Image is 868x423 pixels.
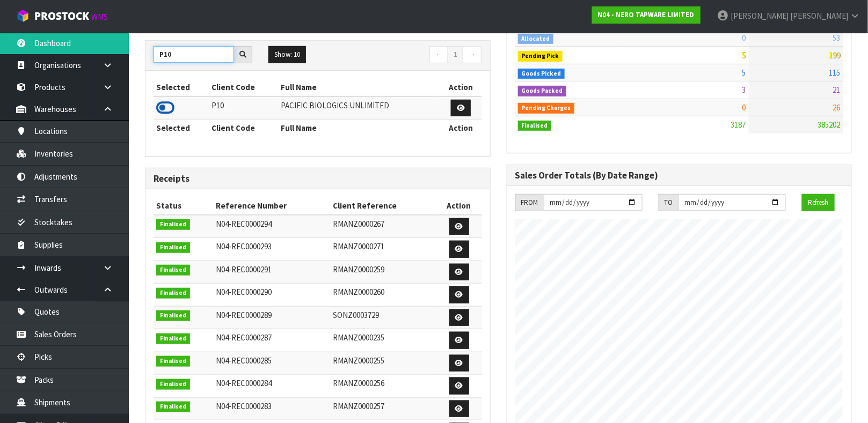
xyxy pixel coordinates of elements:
[802,194,835,211] button: Refresh
[742,85,746,95] span: 3
[16,9,30,23] img: cube-alt.png
[333,219,384,229] span: RMANZ0000267
[731,120,746,130] span: 3187
[598,10,695,19] strong: N04 - NERO TAPWARE LIMITED
[818,120,841,130] span: 385202
[731,11,789,21] span: [PERSON_NAME]
[448,46,463,63] a: 1
[829,50,841,60] span: 199
[833,33,841,43] span: 53
[156,402,190,412] span: Finalised
[518,86,567,97] span: Goods Packed
[829,68,841,78] span: 115
[742,102,746,113] span: 0
[518,121,552,131] span: Finalised
[440,79,482,96] th: Action
[333,241,384,251] span: RMANZ0000271
[436,197,482,214] th: Action
[333,287,384,297] span: RMANZ0000260
[790,11,848,21] span: [PERSON_NAME]
[216,355,272,366] span: N04-REC0000285
[659,194,679,211] div: TO
[333,378,384,388] span: RMANZ0000256
[156,242,190,253] span: Finalised
[154,174,482,184] h3: Receipts
[156,333,190,344] span: Finalised
[592,6,701,24] a: N04 - NERO TAPWARE LIMITED
[279,79,440,96] th: Full Name
[216,241,272,251] span: N04-REC0000293
[742,68,746,78] span: 5
[833,85,841,95] span: 21
[156,356,190,367] span: Finalised
[333,401,384,411] span: RMANZ0000257
[333,264,384,274] span: RMANZ0000259
[518,69,565,79] span: Goods Picked
[279,120,440,137] th: Full Name
[515,170,844,181] h3: Sales Order Totals (By Date Range)
[209,97,279,120] td: P10
[216,310,272,320] span: N04-REC0000289
[518,103,575,114] span: Pending Charges
[156,310,190,321] span: Finalised
[833,102,841,113] span: 26
[209,120,279,137] th: Client Code
[330,197,436,214] th: Client Reference
[742,33,746,43] span: 0
[156,288,190,299] span: Finalised
[154,120,209,137] th: Selected
[213,197,330,214] th: Reference Number
[34,9,89,23] span: ProStock
[209,79,279,96] th: Client Code
[333,310,379,320] span: SONZ0003729
[333,332,384,343] span: RMANZ0000235
[429,46,448,63] a: ←
[91,12,108,22] small: WMS
[216,287,272,297] span: N04-REC0000290
[518,51,563,62] span: Pending Pick
[154,197,213,214] th: Status
[279,97,440,120] td: PACIFIC BIOLOGICS UNLIMITED
[216,219,272,229] span: N04-REC0000294
[268,46,306,63] button: Show: 10
[154,46,234,63] input: Search clients
[216,401,272,411] span: N04-REC0000283
[156,219,190,230] span: Finalised
[216,378,272,388] span: N04-REC0000284
[216,264,272,274] span: N04-REC0000291
[216,332,272,343] span: N04-REC0000287
[156,379,190,390] span: Finalised
[326,46,482,65] nav: Page navigation
[440,120,482,137] th: Action
[515,194,544,211] div: FROM
[333,355,384,366] span: RMANZ0000255
[742,50,746,60] span: 5
[154,79,209,96] th: Selected
[156,265,190,276] span: Finalised
[463,46,482,63] a: →
[518,34,554,44] span: Allocated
